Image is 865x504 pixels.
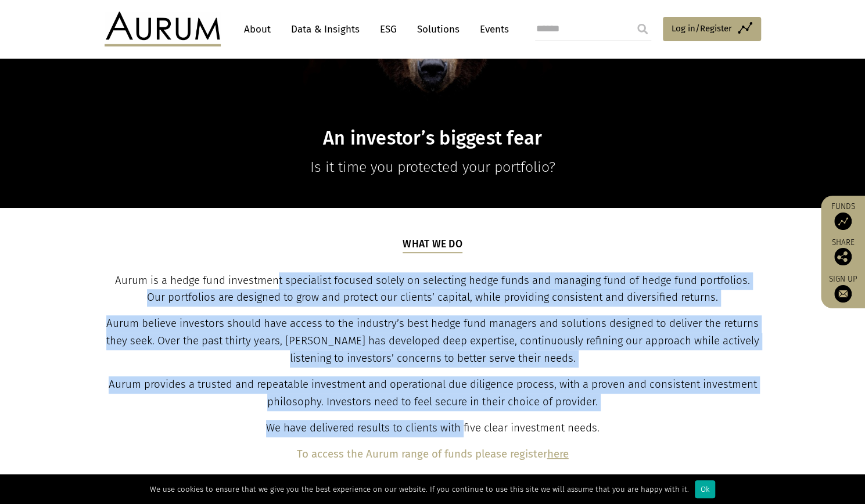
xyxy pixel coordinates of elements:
[631,17,654,41] input: Submit
[672,21,732,35] span: Log in/Register
[411,19,465,40] a: Solutions
[105,12,221,46] img: Aurum
[695,480,715,498] div: Ok
[403,237,462,253] h5: What we do
[827,274,859,303] a: Sign up
[209,156,657,179] p: Is it time you protected your portfolio?
[834,285,852,303] img: Sign up to our newsletter
[109,378,757,408] span: Aurum provides a trusted and repeatable investment and operational due diligence process, with a ...
[297,448,547,460] b: To access the Aurum range of funds please register
[827,239,859,265] div: Share
[285,19,365,40] a: Data & Insights
[106,317,759,365] span: Aurum believe investors should have access to the industry’s best hedge fund managers and solutio...
[474,19,509,40] a: Events
[547,448,569,460] a: here
[115,274,750,304] span: Aurum is a hedge fund investment specialist focused solely on selecting hedge funds and managing ...
[374,19,403,40] a: ESG
[238,19,277,40] a: About
[209,127,657,150] h1: An investor’s biggest fear
[834,213,852,230] img: Access Funds
[827,201,859,230] a: Funds
[834,248,852,265] img: Share this post
[266,422,600,434] span: We have delivered results to clients with five clear investment needs.
[663,17,761,41] a: Log in/Register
